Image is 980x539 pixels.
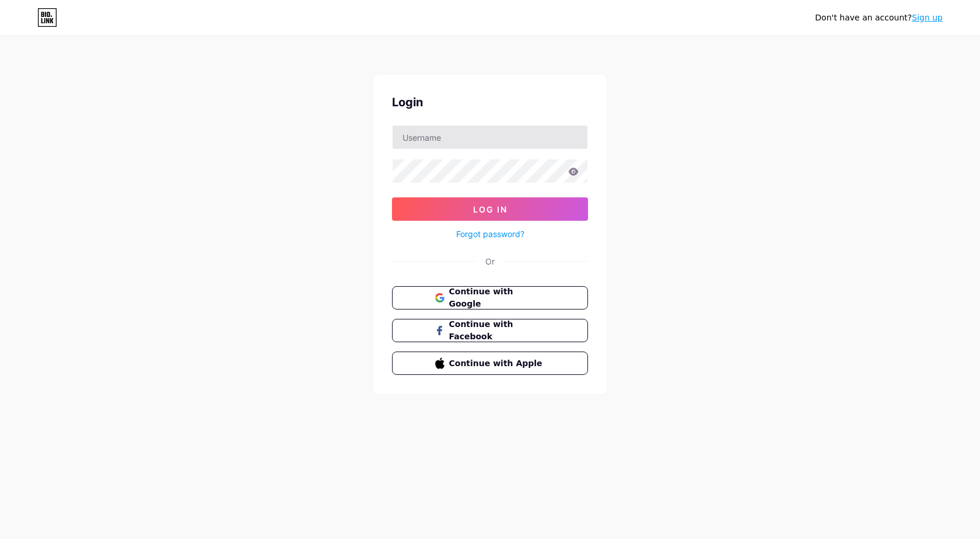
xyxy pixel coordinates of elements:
[449,357,545,370] span: Continue with Apple
[392,352,588,375] button: Continue with Apple
[449,318,545,343] span: Continue with Facebook
[912,13,943,22] a: Sign up
[393,126,587,149] input: Username
[456,228,524,240] a: Forgot password?
[392,93,588,111] div: Login
[392,319,588,342] button: Continue with Facebook
[392,197,588,221] button: Log In
[449,286,545,310] span: Continue with Google
[815,12,943,24] div: Don't have an account?
[473,204,508,214] span: Log In
[485,255,495,267] div: Or
[392,286,588,310] button: Continue with Google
